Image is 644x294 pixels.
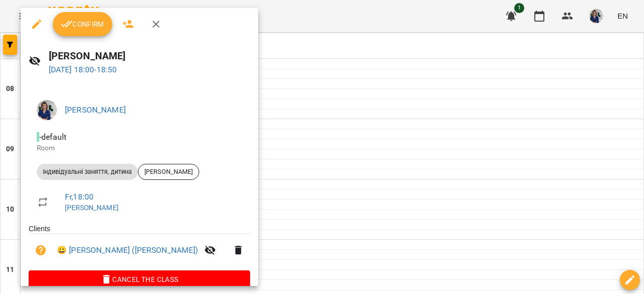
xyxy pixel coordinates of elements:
[65,204,119,212] a: [PERSON_NAME]
[37,100,57,120] img: 972e9619a9bb327d5cb6c760d1099bef.jpeg
[29,270,250,288] button: Cancel the class
[29,224,250,270] ul: Clients
[65,192,94,202] a: Fr , 18:00
[29,238,53,262] button: Unpaid. Bill the attendance?
[37,273,242,285] span: Cancel the class
[49,48,251,64] h6: [PERSON_NAME]
[49,65,117,74] a: [DATE] 18:00-18:50
[37,167,138,176] span: Індивідуальні заняття, дитина
[61,18,104,30] span: Confirm
[53,12,112,36] button: Confirm
[37,132,68,142] span: - default
[138,164,199,180] div: [PERSON_NAME]
[138,167,199,176] span: [PERSON_NAME]
[57,244,198,256] a: 😀 [PERSON_NAME] ([PERSON_NAME])
[65,105,126,115] a: [PERSON_NAME]
[37,143,242,153] p: Room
